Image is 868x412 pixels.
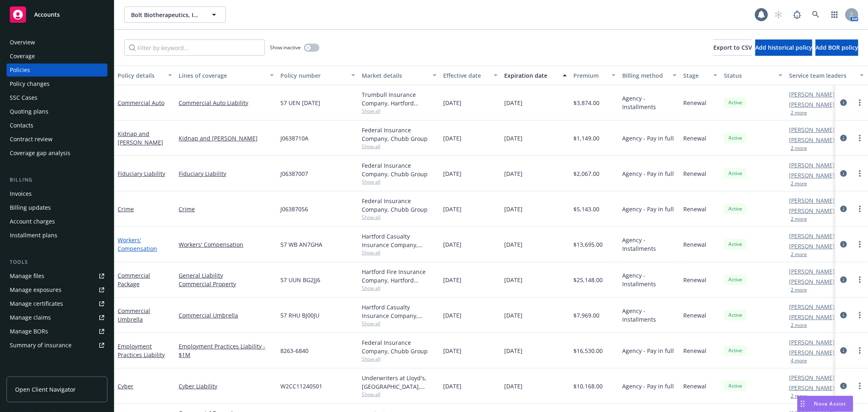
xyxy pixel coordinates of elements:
span: Active [727,276,743,283]
button: 2 more [791,110,807,115]
div: Expiration date [504,71,558,80]
span: Show all [362,107,437,114]
span: Agency - Installments [622,307,677,324]
a: Crime [118,205,134,213]
span: Show all [362,355,437,362]
button: 2 more [791,323,807,328]
a: circleInformation [839,133,848,143]
button: Billing method [619,66,680,85]
a: [PERSON_NAME] [789,161,835,169]
a: Search [808,7,824,23]
span: Agency - Installments [622,94,677,111]
span: 57 UEN [DATE] [280,99,320,107]
span: $1,149.00 [573,134,599,142]
span: Show all [362,143,437,150]
span: Active [727,311,743,319]
a: Contract review [7,133,107,146]
div: Manage certificates [10,297,63,310]
button: Export to CSV [713,39,752,56]
a: more [855,98,865,107]
button: Policy number [277,66,359,85]
a: Quoting plans [7,105,107,118]
span: J06387056 [280,205,308,213]
div: Drag to move [798,396,808,412]
div: Service team leaders [789,71,855,80]
button: 2 more [791,287,807,292]
a: SSC Cases [7,91,107,104]
span: Show all [362,320,437,327]
span: [DATE] [504,169,523,178]
span: [DATE] [504,346,523,355]
a: Commercial Package [118,272,150,288]
div: Manage files [10,270,44,283]
span: Show all [362,178,437,185]
span: Renewal [683,311,706,320]
div: Federal Insurance Company, Chubb Group [362,161,437,178]
span: 8263-6840 [280,346,308,355]
a: Manage BORs [7,325,107,338]
a: circleInformation [839,346,848,355]
span: Show all [362,214,437,221]
div: Contacts [10,119,33,132]
span: [DATE] [443,99,461,107]
a: Policies [7,64,107,77]
div: Hartford Fire Insurance Company, Hartford Insurance Group [362,267,437,285]
span: Add historical policy [755,44,812,51]
button: 2 more [791,394,807,399]
span: [DATE] [504,134,523,142]
a: circleInformation [839,169,848,178]
a: Cyber Liability [179,382,274,390]
span: Manage exposures [7,283,107,296]
button: Status [721,66,786,85]
a: more [855,310,865,320]
span: Show all [362,391,437,398]
a: Invoices [7,187,107,200]
span: J0638710A [280,134,308,142]
button: Add BOR policy [816,39,858,56]
span: $13,695.00 [573,240,603,249]
a: Manage claims [7,311,107,324]
span: Agency - Pay in full [622,382,674,390]
a: [PERSON_NAME] [789,171,835,180]
a: [PERSON_NAME] [789,125,835,134]
a: [PERSON_NAME] [789,100,835,109]
a: Switch app [826,7,843,23]
div: Status [724,71,774,80]
a: [PERSON_NAME] [789,90,835,99]
div: Analytics hub [7,368,107,376]
span: $2,067.00 [573,169,599,178]
button: 2 more [791,252,807,257]
a: more [855,381,865,391]
button: Add historical policy [755,39,812,56]
span: [DATE] [443,311,461,320]
a: Manage files [7,270,107,283]
div: Quoting plans [10,105,48,118]
span: [DATE] [443,276,461,284]
div: Premium [573,71,607,80]
a: [PERSON_NAME] [789,242,835,250]
div: Contract review [10,133,52,146]
div: Underwriters at Lloyd's, [GEOGRAPHIC_DATA], [PERSON_NAME] of London, CRC Group [362,374,437,391]
a: circleInformation [839,275,848,285]
span: [DATE] [504,382,523,390]
a: [PERSON_NAME] [789,277,835,286]
span: Agency - Pay in full [622,169,674,178]
div: Lines of coverage [179,71,265,80]
div: Effective date [443,71,489,80]
span: J06387007 [280,169,308,178]
div: Policies [10,64,30,77]
a: more [855,133,865,143]
div: Overview [10,36,35,49]
a: [PERSON_NAME] [789,206,835,215]
span: Renewal [683,99,706,107]
span: [DATE] [504,311,523,320]
span: Accounts [34,11,60,18]
div: Trumbull Insurance Company, Hartford Insurance Group [362,90,437,107]
span: Agency - Pay in full [622,346,674,355]
span: Add BOR policy [816,44,858,51]
span: Bolt Biotherapeutics, Inc. [131,11,201,19]
button: Effective date [440,66,501,85]
a: Policy changes [7,77,107,90]
a: [PERSON_NAME] [789,313,835,321]
button: 2 more [791,217,807,221]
